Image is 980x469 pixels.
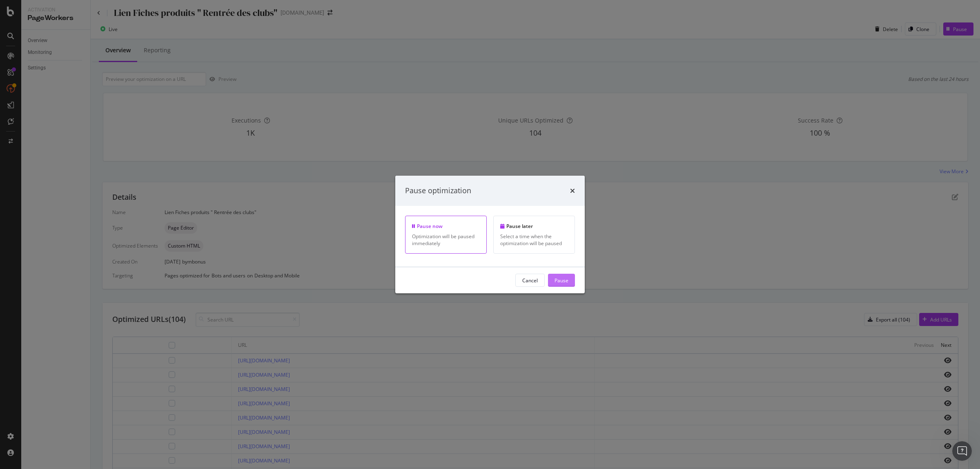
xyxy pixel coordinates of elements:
div: Optimization will be paused immediately [412,233,480,247]
div: modal [395,176,585,293]
div: Cancel [522,277,538,284]
div: Pause now [412,223,480,230]
button: Pause [548,274,575,287]
button: Cancel [515,274,545,287]
div: Pause optimization [405,185,471,196]
div: Pause later [500,223,568,230]
div: Pause [555,277,568,284]
iframe: Intercom live chat [952,441,972,461]
div: Select a time when the optimization will be paused [500,233,568,247]
div: times [570,185,575,196]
